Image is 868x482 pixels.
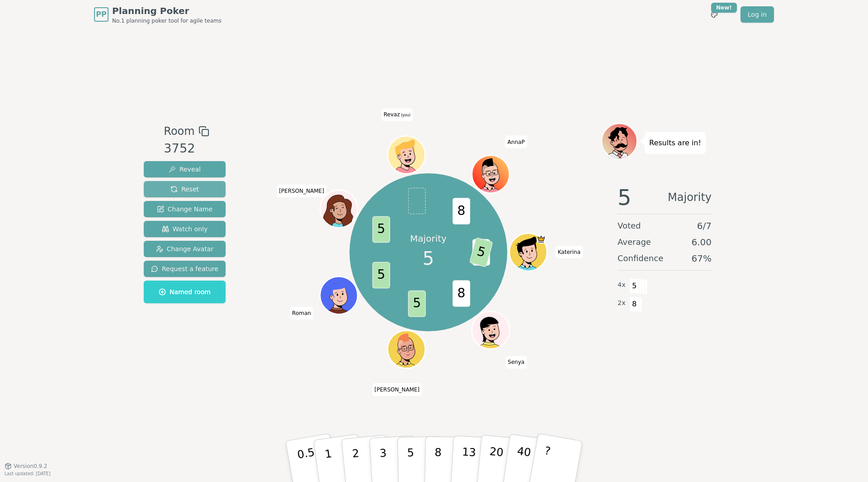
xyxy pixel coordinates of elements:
[556,246,583,258] span: Click to change your name
[162,224,208,234] span: Watch only
[618,236,651,248] span: Average
[711,3,737,13] div: New!
[618,252,663,265] span: Confidence
[157,205,212,214] span: Change Name
[5,463,47,470] button: Version0.9.2
[96,9,106,20] span: PP
[169,165,201,174] span: Reveal
[112,17,222,24] span: No.1 planning poker tool for agile teams
[144,261,226,277] button: Request a feature
[170,185,199,194] span: Reset
[144,281,226,303] button: Named room
[400,114,410,118] span: (you)
[629,296,640,312] span: 8
[692,252,712,265] span: 67 %
[5,471,51,476] span: Last updated: [DATE]
[151,264,218,273] span: Request a feature
[618,298,626,308] span: 2 x
[741,6,774,23] a: Log in
[618,280,626,290] span: 4 x
[94,5,222,24] a: PPPlanning PokerNo.1 planning poker tool for agile teams
[144,181,226,197] button: Reset
[144,241,226,257] button: Change Avatar
[423,245,434,272] span: 5
[144,161,226,177] button: Reveal
[536,234,546,244] span: Katerina is the host
[469,237,493,267] span: 5
[618,186,632,208] span: 5
[618,220,641,232] span: Voted
[156,244,214,253] span: Change Avatar
[277,185,326,197] span: Click to change your name
[408,291,425,317] span: 5
[112,5,222,17] span: Planning Poker
[453,198,470,224] span: 8
[372,216,390,243] span: 5
[388,138,424,173] button: Click to change your avatar
[14,463,47,470] span: Version 0.9.2
[505,136,527,148] span: Click to change your name
[372,383,422,396] span: Click to change your name
[164,139,209,158] div: 3752
[381,109,412,121] span: Click to change your name
[505,356,527,369] span: Click to change your name
[164,123,194,139] span: Room
[372,262,390,289] span: 5
[453,280,470,307] span: 8
[159,287,211,296] span: Named room
[649,137,701,149] p: Results are in!
[290,307,313,320] span: Click to change your name
[697,220,712,232] span: 6 / 7
[144,221,226,237] button: Watch only
[144,201,226,217] button: Change Name
[691,236,712,248] span: 6.00
[629,278,640,294] span: 5
[706,6,722,23] button: New!
[668,186,712,208] span: Majority
[410,232,447,245] p: Majority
